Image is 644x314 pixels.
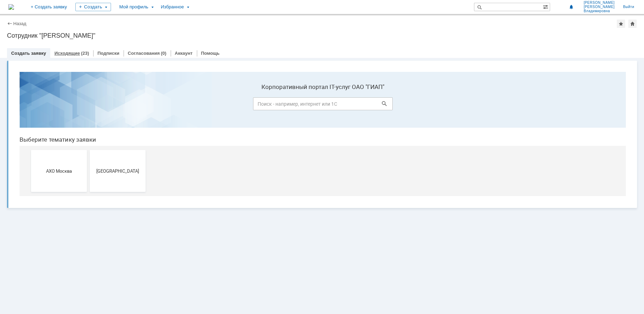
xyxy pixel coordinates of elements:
span: Владимировна [584,9,615,13]
button: [GEOGRAPHIC_DATA] [76,84,132,126]
a: Помощь [201,51,220,56]
img: logo [8,4,14,10]
div: Добавить в избранное [617,20,625,28]
span: [PERSON_NAME] [584,1,615,5]
input: Поиск - например, интернет или 1С [239,31,379,44]
a: Аккаунт [175,51,193,56]
div: Сделать домашней страницей [628,20,637,28]
header: Выберите тематику заявки [6,70,612,77]
div: Создать [75,3,111,11]
span: [PERSON_NAME] [584,5,615,9]
div: Сотрудник "[PERSON_NAME]" [7,32,637,39]
a: Подписки [97,51,119,56]
span: Расширенный поиск [543,3,550,10]
span: [GEOGRAPHIC_DATA] [78,102,129,107]
a: Перейти на домашнюю страницу [8,4,14,10]
div: (23) [81,51,89,56]
a: Назад [13,21,26,26]
label: Корпоративный портал IT-услуг ОАО "ГИАП" [239,17,379,24]
span: АХО Москва [19,102,71,107]
button: АХО Москва [17,84,73,126]
div: (0) [161,51,166,56]
a: Согласования [128,51,160,56]
a: Исходящие [54,51,80,56]
a: Создать заявку [11,51,46,56]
